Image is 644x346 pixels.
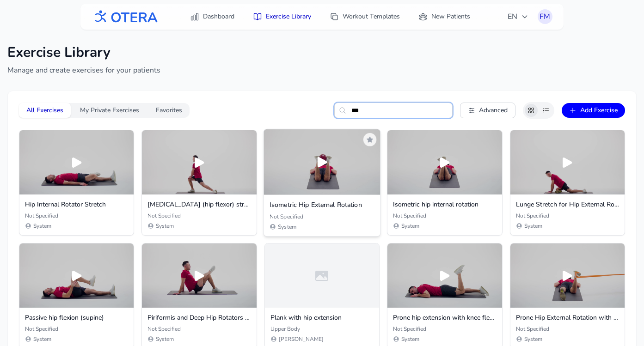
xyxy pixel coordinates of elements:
[25,313,128,322] h3: Passive hip flexion (supine)
[148,103,190,118] button: Favorites
[147,313,251,322] h3: Piriformis and Deep Hip Rotators Myofascial Release
[279,335,324,343] span: [PERSON_NAME]
[538,9,552,24] button: FM
[270,325,300,333] span: Upper Body
[156,222,174,230] span: System
[516,212,549,219] span: Not Specified
[270,212,303,220] span: Not Specified
[524,335,542,343] span: System
[73,103,147,118] button: My Private Exercises
[516,200,619,209] h3: Lunge Stretch for Hip External Rotators
[508,11,528,22] span: EN
[7,65,637,76] p: Manage and create exercises for your patients
[502,7,534,26] button: EN
[19,103,71,118] button: All Exercises
[401,222,419,230] span: System
[393,325,426,333] span: Not Specified
[147,200,251,209] h3: Iliopsoas (hip flexor) stretch
[278,223,296,231] span: System
[324,8,405,25] a: Workout Templates
[156,335,174,343] span: System
[393,313,496,322] h3: Prone hip extension with knee flexed
[147,212,181,219] span: Not Specified
[25,200,128,209] h3: Hip Internal Rotator Stretch
[25,325,58,333] span: Not Specified
[92,6,158,27] img: OTERA logo
[25,212,58,219] span: Not Specified
[460,103,515,118] button: Advanced
[33,222,51,230] span: System
[401,335,419,343] span: System
[524,222,542,230] span: System
[184,8,240,25] a: Dashboard
[7,44,637,61] h1: Exercise Library
[270,200,375,210] h3: Isometric Hip External Rotation
[393,200,496,209] h3: Isometric hip internal rotation
[516,313,619,322] h3: Prone Hip External Rotation with Resistance Band
[393,212,426,219] span: Not Specified
[516,325,549,333] span: Not Specified
[413,8,476,25] a: New Patients
[479,106,508,115] span: Advanced
[270,313,374,322] h3: Plank with hip extension
[33,335,51,343] span: System
[247,8,317,25] a: Exercise Library
[147,325,181,333] span: Not Specified
[562,103,625,118] button: Add Exercise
